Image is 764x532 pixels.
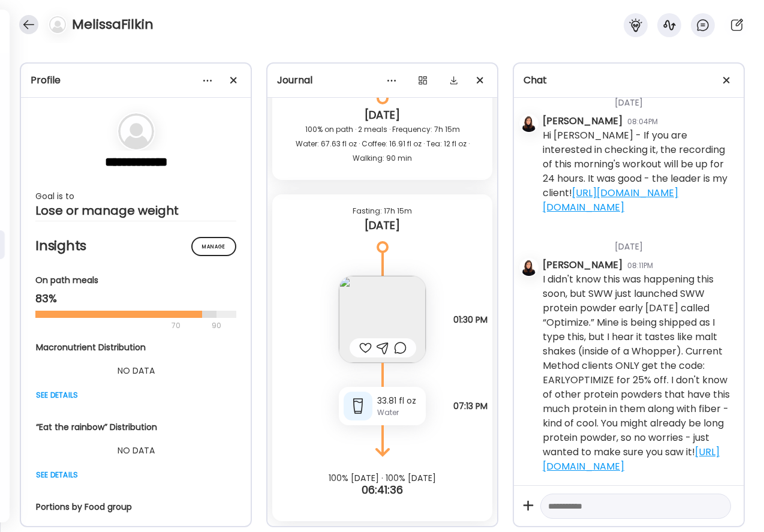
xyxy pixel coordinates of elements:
[543,128,734,215] div: Hi [PERSON_NAME] - If you are interested in checking it, the recording of this morning's workout ...
[36,501,236,513] div: Portions by Food group
[210,318,222,333] div: 90
[267,473,497,483] div: 100% [DATE] · 100% [DATE]
[543,445,720,473] a: [URL][DOMAIN_NAME]
[543,226,734,258] div: [DATE]
[377,395,421,407] div: 33.81 fl oz
[36,421,236,434] div: “Eat the rainbow” Distribution
[36,363,236,378] div: NO DATA
[31,73,241,88] div: Profile
[282,108,483,122] div: [DATE]
[49,16,66,33] img: bg-avatar-default.svg
[543,114,622,128] div: [PERSON_NAME]
[453,401,488,411] span: 07:13 PM
[524,73,734,88] div: Chat
[35,203,236,218] div: Lose or manage weight
[377,407,421,418] div: Water
[282,122,483,166] div: 100% on path · 2 meals · Frequency: 7h 15m Water: 67.63 fl oz · Coffee: 16.91 fl oz · Tea: 12 fl ...
[543,82,734,114] div: [DATE]
[72,15,154,34] h4: MelissaFilkin
[35,291,236,306] div: 83%
[35,318,208,333] div: 70
[543,258,622,272] div: [PERSON_NAME]
[339,276,426,363] img: images%2FaM4020AQPxe0cfd4jBQLltyMoUE3%2F2Tou6fL3ryQy74jHoAdJ%2FNAuipmS27DNLhxIAREzC_240
[627,260,653,271] div: 08:11PM
[282,204,483,218] div: Fasting: 17h 15m
[627,116,658,127] div: 08:04PM
[277,73,488,88] div: Journal
[282,218,483,233] div: [DATE]
[543,272,734,474] div: I didn't know this was happening this soon, but SWW just launched SWW protein powder early [DATE]...
[543,186,678,214] a: [URL][DOMAIN_NAME][DOMAIN_NAME]
[35,274,236,287] div: On path meals
[36,341,236,354] div: Macronutrient Distribution
[118,113,154,149] img: bg-avatar-default.svg
[35,237,236,255] h2: Insights
[36,443,236,458] div: NO DATA
[521,115,537,132] img: avatars%2FfptQNShTjgNZWdF0DaXs92OC25j2
[267,483,497,497] div: 06:41:36
[453,315,488,324] span: 01:30 PM
[35,189,236,203] div: Goal is to
[191,237,236,256] div: Manage
[521,259,537,276] img: avatars%2FfptQNShTjgNZWdF0DaXs92OC25j2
